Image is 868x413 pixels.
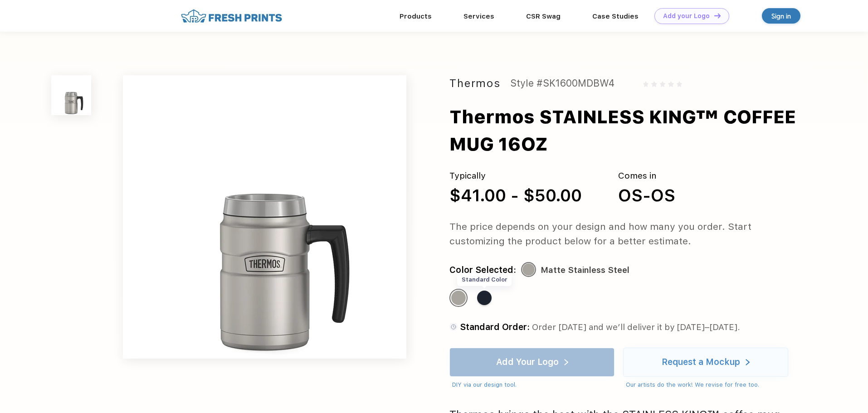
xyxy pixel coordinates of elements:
img: DT [714,13,721,18]
div: $41.00 - $50.00 [449,183,582,208]
div: Style #SK1600MDBW4 [510,75,614,92]
div: Color Selected: [449,263,516,277]
a: Sign in [762,8,800,24]
div: Matte Stainless Steel [451,291,466,305]
div: The price depends on your design and how many you order. Start customizing the product below for ... [449,219,805,248]
div: Add your Logo [663,12,710,20]
div: Midnight Blue [477,291,492,305]
span: Order [DATE] and we’ll deliver it by [DATE]–[DATE]. [532,322,740,332]
div: Our artists do the work! We revise for free too. [626,380,788,389]
img: standard order [449,323,458,331]
img: gray_star.svg [643,81,649,87]
img: gray_star.svg [668,81,673,87]
img: func=resize&h=640 [123,75,406,359]
div: Sign in [771,11,791,21]
span: Standard Order: [460,322,530,332]
div: OS-OS [618,183,675,208]
div: Thermos [449,75,500,92]
img: gray_star.svg [651,81,657,87]
div: DIY via our design tool. [452,380,614,389]
a: Products [400,12,432,20]
div: Request a Mockup [662,358,740,367]
div: Thermos STAINLESS KING™ COFFEE MUG 16OZ [449,103,840,158]
div: Typically [449,170,582,183]
div: Comes in [618,170,675,183]
img: white arrow [746,359,750,366]
img: fo%20logo%202.webp [178,8,285,24]
div: Matte Stainless Steel [541,263,629,277]
img: func=resize&h=100 [51,75,91,115]
img: gray_star.svg [677,81,682,87]
img: gray_star.svg [660,81,665,87]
